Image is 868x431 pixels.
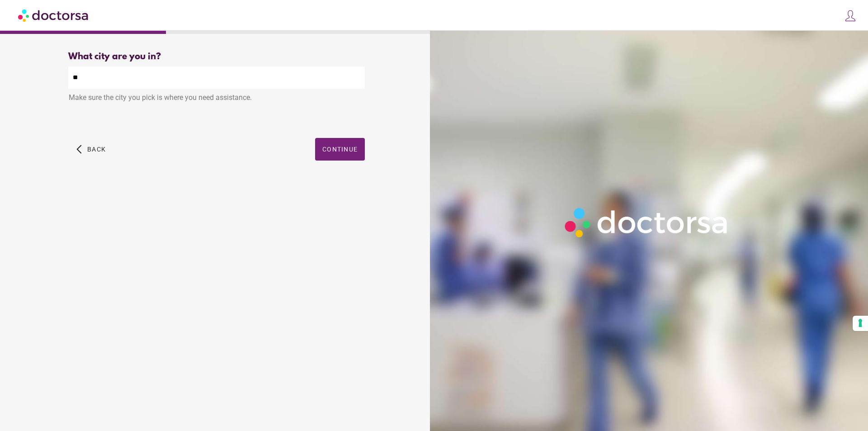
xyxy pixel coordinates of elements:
span: Back [87,146,106,153]
span: Continue [322,146,358,153]
img: icons8-customer-100.png [844,9,857,22]
div: Make sure the city you pick is where you need assistance. [68,89,365,109]
button: arrow_back_ios Back [73,138,109,161]
img: Doctorsa.com [18,5,90,25]
button: Continue [315,138,365,161]
img: Logo-Doctorsa-trans-White-partial-flat.png [560,203,734,242]
button: Your consent preferences for tracking technologies [853,316,868,331]
div: What city are you in? [68,52,365,62]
